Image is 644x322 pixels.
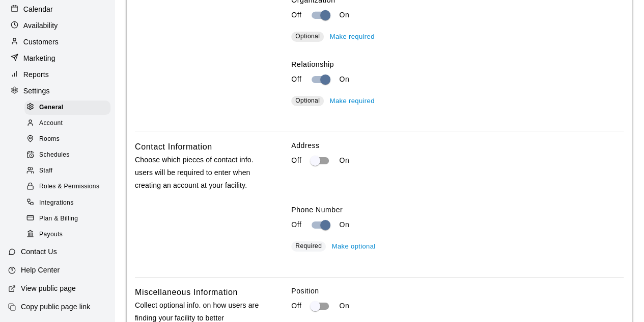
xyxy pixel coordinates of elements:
[24,116,110,131] div: Account
[24,164,110,178] div: Staff
[23,4,53,14] p: Calendar
[24,227,115,242] a: Payouts
[24,115,115,131] a: Account
[24,228,110,242] div: Payouts
[291,286,624,296] label: Position
[24,100,115,115] a: General
[24,148,110,162] div: Schedules
[23,53,55,63] p: Marketing
[339,10,349,20] p: On
[291,301,301,311] p: Off
[291,140,624,151] label: Address
[39,103,64,113] span: General
[8,2,106,17] a: Calendar
[24,101,110,115] div: General
[24,163,115,179] a: Staff
[21,246,57,257] p: Contact Us
[135,286,238,299] h6: Miscellaneous Information
[291,219,301,230] p: Off
[135,140,212,154] h6: Contact Information
[291,59,624,69] label: Relationship
[327,29,377,45] button: Make required
[339,219,349,230] p: On
[39,182,99,192] span: Roles & Permissions
[39,150,70,160] span: Schedules
[24,132,115,147] a: Rooms
[339,155,349,166] p: On
[339,74,349,85] p: On
[24,195,115,211] a: Integrations
[291,74,301,85] p: Off
[23,20,58,31] p: Availability
[23,86,50,96] p: Settings
[23,69,49,80] p: Reports
[339,301,349,311] p: On
[24,212,110,226] div: Plan & Billing
[8,34,106,49] a: Customers
[24,179,115,195] a: Roles & Permissions
[329,239,378,255] button: Make optional
[327,93,377,109] button: Make required
[24,211,115,227] a: Plan & Billing
[39,198,74,208] span: Integrations
[23,37,59,47] p: Customers
[21,283,76,293] p: View public page
[291,155,301,166] p: Off
[291,10,301,20] p: Off
[295,242,322,250] span: Required
[21,265,60,275] p: Help Center
[39,230,63,240] span: Payouts
[135,154,262,192] p: Choose which pieces of contact info. users will be required to enter when creating an account at ...
[39,214,78,224] span: Plan & Billing
[39,134,60,144] span: Rooms
[21,302,90,312] p: Copy public page link
[295,33,320,40] span: Optional
[8,51,106,66] a: Marketing
[8,83,106,98] a: Settings
[24,196,110,210] div: Integrations
[291,205,624,215] label: Phone Number
[24,180,110,194] div: Roles & Permissions
[8,18,106,33] a: Availability
[295,97,320,104] span: Optional
[24,132,110,146] div: Rooms
[24,147,115,163] a: Schedules
[39,118,63,129] span: Account
[39,166,52,176] span: Staff
[8,67,106,82] a: Reports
